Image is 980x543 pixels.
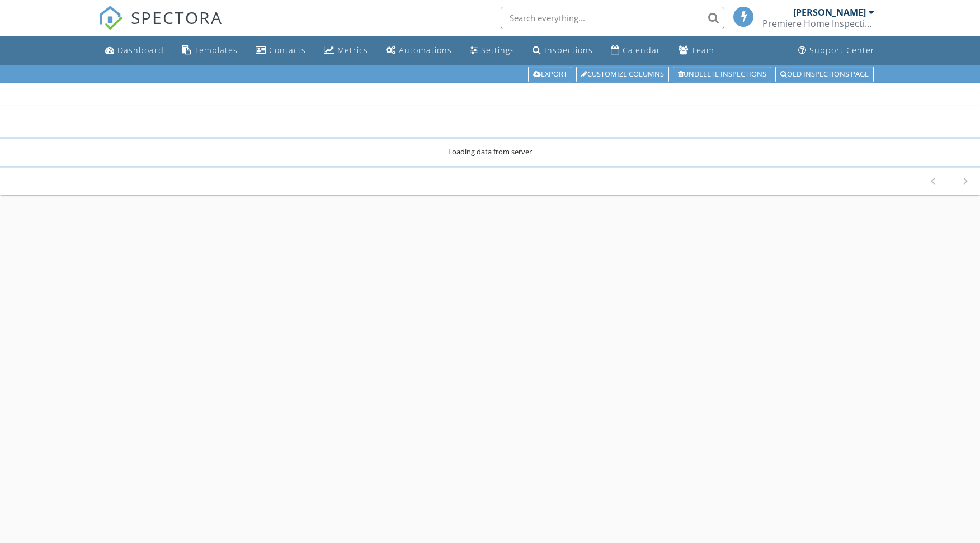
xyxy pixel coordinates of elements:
a: Old inspections page [775,67,874,82]
div: Calendar [623,45,661,55]
a: Dashboard [101,40,168,61]
a: Templates [177,40,242,61]
div: Templates [194,45,238,55]
a: Undelete inspections [673,67,771,82]
a: Calendar [606,40,665,61]
span: SPECTORA [131,6,223,29]
a: Automations (Basic) [381,40,456,61]
div: Metrics [337,45,368,55]
div: Team [691,45,714,55]
div: [PERSON_NAME] [793,7,866,18]
a: Export [528,67,572,82]
a: Settings [465,40,519,61]
div: Premiere Home Inspections, LLC [762,18,874,29]
a: Metrics [319,40,373,61]
div: Dashboard [117,45,164,55]
div: Settings [481,45,515,55]
a: Customize Columns [576,67,669,82]
a: Contacts [251,40,310,61]
div: Contacts [269,45,306,55]
a: Team [674,40,719,61]
div: Support Center [809,45,875,55]
a: SPECTORA [98,15,223,39]
input: Search everything... [501,7,724,29]
div: Automations [399,45,452,55]
img: The Best Home Inspection Software - Spectora [98,6,123,30]
a: Inspections [528,40,597,61]
div: Inspections [544,45,593,55]
a: Support Center [794,40,879,61]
